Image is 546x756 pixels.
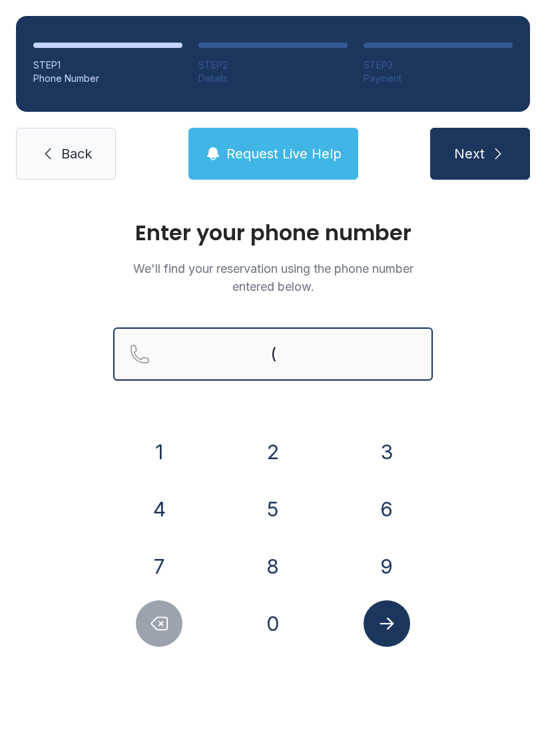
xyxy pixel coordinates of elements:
button: 9 [364,543,410,590]
div: STEP 2 [198,59,348,72]
button: Submit lookup form [364,600,410,647]
span: Back [61,144,92,163]
div: Phone Number [33,72,182,85]
button: 5 [250,486,296,532]
span: Request Live Help [226,144,342,163]
div: STEP 1 [33,59,182,72]
button: 1 [136,429,182,475]
span: Next [454,144,485,163]
button: Delete number [136,600,182,647]
button: 2 [250,429,296,475]
input: Reservation phone number [113,327,433,381]
p: We'll find your reservation using the phone number entered below. [113,260,433,295]
button: 7 [136,543,182,590]
button: 4 [136,486,182,532]
div: Details [198,72,348,85]
div: Payment [364,72,513,85]
button: 3 [364,429,410,475]
button: 0 [250,600,296,647]
button: 6 [364,486,410,532]
div: STEP 3 [364,59,513,72]
h1: Enter your phone number [113,222,433,244]
button: 8 [250,543,296,590]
